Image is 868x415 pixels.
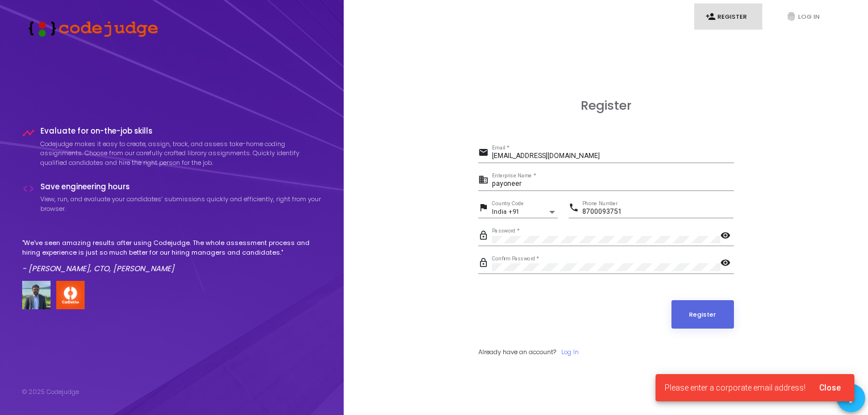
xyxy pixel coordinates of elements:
a: fingerprintLog In [775,3,843,30]
img: company-logo [56,281,85,309]
mat-icon: email [478,147,492,160]
img: user image [22,281,51,309]
mat-icon: visibility [720,230,734,243]
mat-icon: business [478,174,492,188]
span: India +91 [492,208,519,215]
input: Enterprise Name [492,180,734,188]
p: View, run, and evaluate your candidates’ submissions quickly and efficiently, right from your bro... [40,194,322,213]
span: Please enter a corporate email address! [665,382,806,393]
input: Phone Number [582,208,733,216]
mat-icon: lock_outline [478,230,492,243]
div: © 2025 Codejudge [22,387,79,397]
h4: Evaluate for on-the-job skills [40,127,322,136]
p: Codejudge makes it easy to create, assign, track, and assess take-home coding assignments. Choose... [40,139,322,168]
em: - [PERSON_NAME], CTO, [PERSON_NAME] [22,263,174,274]
h4: Save engineering hours [40,182,322,192]
i: fingerprint [786,11,796,22]
span: Already have an account? [478,347,556,356]
mat-icon: visibility [720,257,734,271]
p: "We've seen amazing results after using Codejudge. The whole assessment process and hiring experi... [22,238,322,257]
h3: Register [478,98,734,113]
mat-icon: phone [569,202,582,215]
i: person_add [706,11,716,22]
mat-icon: lock_outline [478,257,492,271]
i: code [22,182,35,195]
a: person_addRegister [694,3,762,30]
a: Log In [561,347,579,357]
button: Register [671,300,734,329]
mat-icon: flag [478,202,492,215]
button: Close [810,377,850,398]
input: Email [492,152,734,160]
i: timeline [22,127,35,139]
span: Close [819,383,841,392]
